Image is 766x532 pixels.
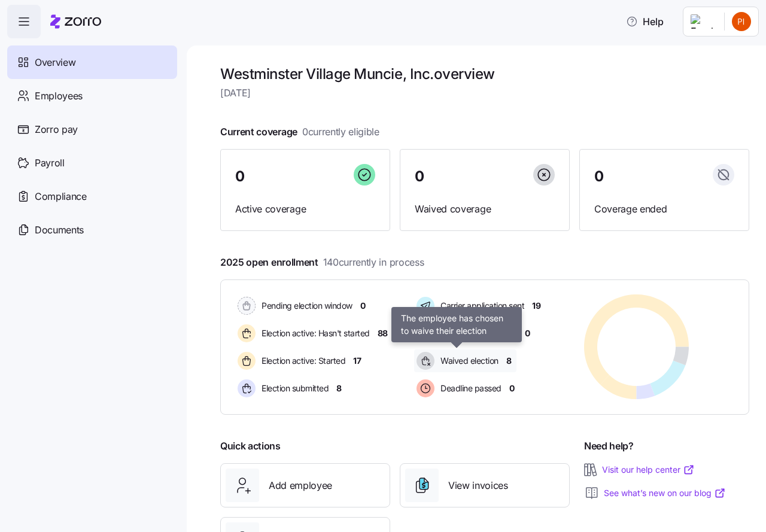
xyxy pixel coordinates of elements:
[35,122,78,137] span: Zorro pay
[220,255,424,270] span: 2025 open enrollment
[415,202,555,217] span: Waived coverage
[626,14,664,29] span: Help
[258,355,345,367] span: Election active: Started
[220,439,281,454] span: Quick actions
[448,478,508,493] span: View invoices
[7,180,177,213] a: Compliance
[602,464,695,476] a: Visit our help center
[532,300,540,312] span: 19
[7,113,177,146] a: Zorro pay
[378,327,388,339] span: 88
[353,355,361,367] span: 17
[415,169,424,184] span: 0
[35,156,65,171] span: Payroll
[437,382,501,394] span: Deadline passed
[235,169,245,184] span: 0
[220,124,379,139] span: Current coverage
[35,89,83,104] span: Employees
[594,169,604,184] span: 0
[35,55,75,70] span: Overview
[35,189,87,204] span: Compliance
[220,86,749,101] span: [DATE]
[616,10,673,34] button: Help
[323,255,424,270] span: 140 currently in process
[258,300,352,312] span: Pending election window
[7,45,177,79] a: Overview
[7,146,177,180] a: Payroll
[235,202,375,217] span: Active coverage
[437,327,517,339] span: Enrollment confirmed
[509,382,515,394] span: 0
[525,327,530,339] span: 0
[7,79,177,113] a: Employees
[269,478,332,493] span: Add employee
[7,213,177,247] a: Documents
[336,382,342,394] span: 8
[604,487,726,499] a: See what’s new on our blog
[35,223,84,238] span: Documents
[437,355,498,367] span: Waived election
[258,382,329,394] span: Election submitted
[302,124,379,139] span: 0 currently eligible
[506,355,512,367] span: 8
[732,12,751,31] img: 24d6825ccf4887a4818050cadfd93e6d
[258,327,370,339] span: Election active: Hasn't started
[691,14,715,29] img: Employer logo
[360,300,366,312] span: 0
[594,202,734,217] span: Coverage ended
[220,65,749,83] h1: Westminster Village Muncie, Inc. overview
[437,300,524,312] span: Carrier application sent
[584,439,634,454] span: Need help?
